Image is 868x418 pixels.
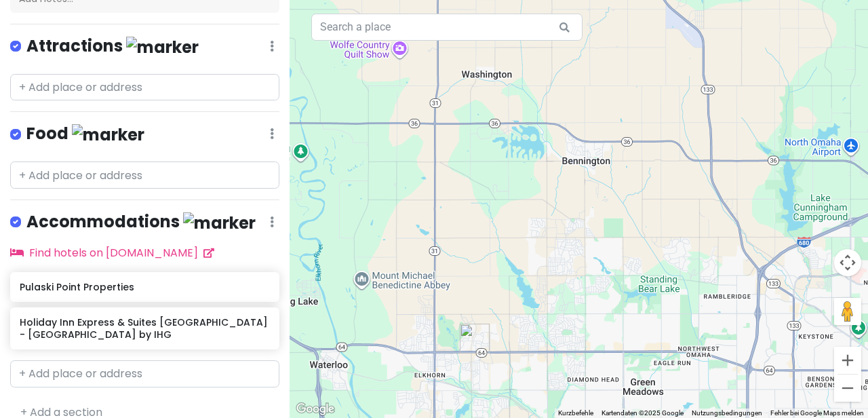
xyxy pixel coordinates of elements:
[770,409,864,417] a: Fehler bei Google Maps melden
[126,37,199,58] img: marker
[26,35,199,58] h4: Attractions
[834,375,861,402] button: Verkleinern
[692,409,762,417] a: Nutzungsbedingungen (wird in neuem Tab geöffnet)
[834,298,861,325] button: Pegman auf die Karte ziehen, um Street View aufzurufen
[10,161,279,189] input: + Add place or address
[601,409,684,417] span: Kartendaten ©2025 Google
[20,281,269,293] h6: Pulaski Point Properties
[26,123,144,145] h4: Food
[834,249,861,276] button: Kamerasteuerung für die Karte
[10,74,279,101] input: + Add place or address
[72,124,144,145] img: marker
[311,14,583,41] input: Search a place
[26,211,256,233] h4: Accommodations
[293,400,338,418] img: Google
[183,212,256,233] img: marker
[20,316,269,341] h6: Holiday Inn Express & Suites [GEOGRAPHIC_DATA] - [GEOGRAPHIC_DATA] by IHG
[293,400,338,418] a: Dieses Gebiet in Google Maps öffnen (in neuem Fenster)
[10,245,214,261] a: Find hotels on [DOMAIN_NAME]
[558,408,593,418] button: Kurzbefehle
[460,324,490,354] div: Holiday Inn Express & Suites West Omaha - Elkhorn by IHG
[834,347,861,374] button: Vergrößern
[10,360,279,387] input: + Add place or address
